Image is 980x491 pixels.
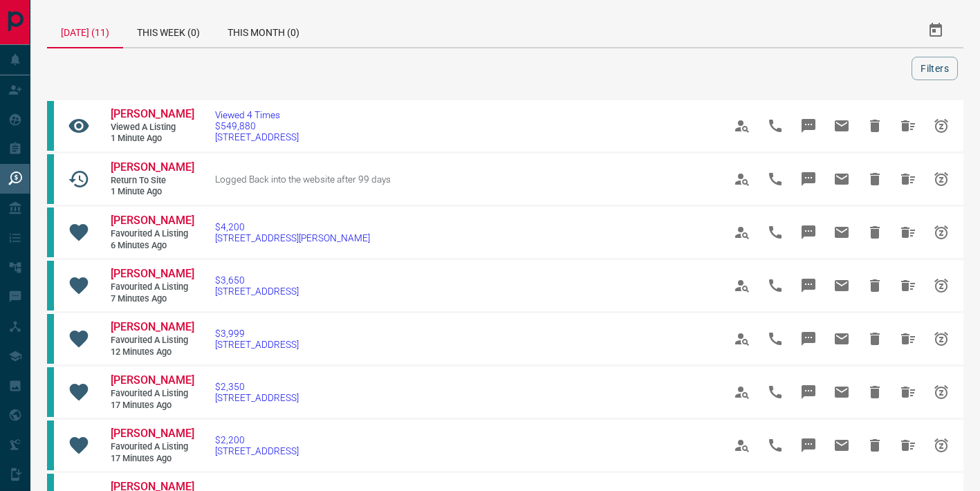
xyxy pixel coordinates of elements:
[792,216,825,249] span: Message
[111,427,194,440] span: [PERSON_NAME]
[725,109,759,142] span: View Profile
[214,14,313,47] div: This Month (0)
[111,228,194,240] span: Favourited a Listing
[858,216,891,249] span: Hide
[215,275,299,297] a: $3,650[STREET_ADDRESS]
[858,429,891,462] span: Hide
[792,109,825,142] span: Message
[111,160,194,174] span: [PERSON_NAME]
[759,163,792,196] span: Call
[111,293,194,305] span: 7 minutes ago
[111,107,194,122] a: [PERSON_NAME]
[215,131,299,142] span: [STREET_ADDRESS]
[925,429,958,462] span: Snooze
[858,163,891,196] span: Hide
[891,216,925,249] span: Hide All from Hilda Murry
[891,429,925,462] span: Hide All from Kejsi Nika
[858,376,891,409] span: Hide
[912,57,958,80] button: Filters
[215,275,299,286] span: $3,650
[792,163,825,196] span: Message
[215,328,299,339] span: $3,999
[825,322,858,355] span: Email
[925,216,958,249] span: Snooze
[123,14,214,47] div: This Week (0)
[792,429,825,462] span: Message
[111,240,194,252] span: 6 minutes ago
[111,346,194,358] span: 12 minutes ago
[792,376,825,409] span: Message
[825,163,858,196] span: Email
[47,14,123,48] div: [DATE] (11)
[47,101,54,151] div: condos.ca
[47,367,54,417] div: condos.ca
[891,322,925,355] span: Hide All from Hilda Murry
[725,269,759,302] span: View Profile
[825,429,858,462] span: Email
[215,434,299,456] a: $2,200[STREET_ADDRESS]
[111,133,194,145] span: 1 minute ago
[47,314,54,364] div: condos.ca
[925,269,958,302] span: Snooze
[825,376,858,409] span: Email
[111,160,194,175] a: [PERSON_NAME]
[215,109,299,142] a: Viewed 4 Times$549,880[STREET_ADDRESS]
[111,335,194,346] span: Favourited a Listing
[111,373,194,387] span: [PERSON_NAME]
[825,216,858,249] span: Email
[925,109,958,142] span: Snooze
[215,109,299,120] span: Viewed 4 Times
[759,269,792,302] span: Call
[111,441,194,453] span: Favourited a Listing
[215,286,299,297] span: [STREET_ADDRESS]
[891,269,925,302] span: Hide All from Hilda Murry
[215,232,370,243] span: [STREET_ADDRESS][PERSON_NAME]
[215,434,299,445] span: $2,200
[759,109,792,142] span: Call
[111,373,194,388] a: [PERSON_NAME]
[792,322,825,355] span: Message
[725,429,759,462] span: View Profile
[792,269,825,302] span: Message
[759,216,792,249] span: Call
[725,216,759,249] span: View Profile
[47,207,54,257] div: condos.ca
[111,186,194,198] span: 1 minute ago
[891,376,925,409] span: Hide All from Kejsi Nika
[825,109,858,142] span: Email
[919,14,952,47] button: Select Date Range
[111,427,194,441] a: [PERSON_NAME]
[215,339,299,350] span: [STREET_ADDRESS]
[215,221,370,243] a: $4,200[STREET_ADDRESS][PERSON_NAME]
[215,392,299,403] span: [STREET_ADDRESS]
[215,328,299,350] a: $3,999[STREET_ADDRESS]
[111,122,194,133] span: Viewed a Listing
[111,400,194,411] span: 17 minutes ago
[215,174,391,185] span: Logged Back into the website after 99 days
[759,376,792,409] span: Call
[111,320,194,333] span: [PERSON_NAME]
[215,381,299,403] a: $2,350[STREET_ADDRESS]
[925,163,958,196] span: Snooze
[759,322,792,355] span: Call
[111,320,194,335] a: [PERSON_NAME]
[725,322,759,355] span: View Profile
[215,381,299,392] span: $2,350
[925,322,958,355] span: Snooze
[111,388,194,400] span: Favourited a Listing
[47,154,54,204] div: condos.ca
[111,214,194,227] span: [PERSON_NAME]
[111,267,194,281] a: [PERSON_NAME]
[111,453,194,465] span: 17 minutes ago
[858,322,891,355] span: Hide
[858,269,891,302] span: Hide
[111,107,194,120] span: [PERSON_NAME]
[111,214,194,228] a: [PERSON_NAME]
[759,429,792,462] span: Call
[215,120,299,131] span: $549,880
[215,445,299,456] span: [STREET_ADDRESS]
[858,109,891,142] span: Hide
[891,109,925,142] span: Hide All from Rebecca
[891,163,925,196] span: Hide All from Rebecca
[111,267,194,280] span: [PERSON_NAME]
